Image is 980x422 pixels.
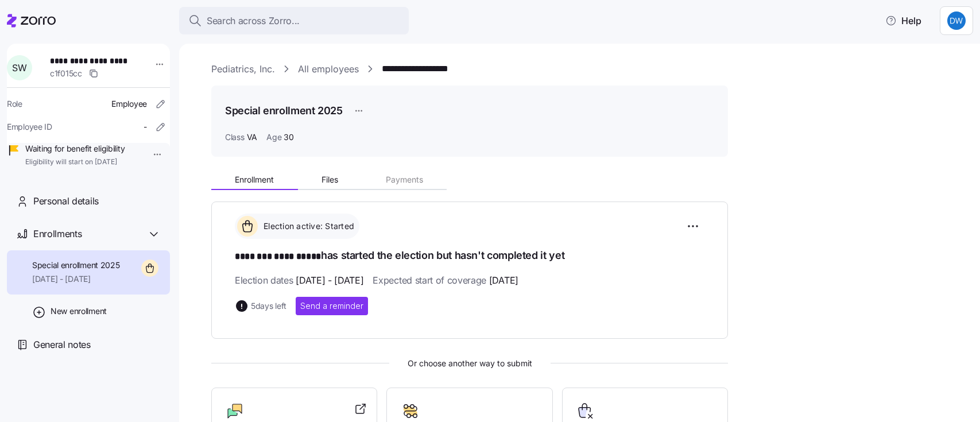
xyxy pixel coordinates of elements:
[235,248,704,264] h1: has started the election but hasn't completed it yet
[489,273,518,288] span: [DATE]
[947,11,966,30] img: 98a13abb9ba783d59ae60caae7bb4787
[144,121,147,133] span: -
[386,176,423,184] span: Payments
[235,273,363,288] span: Election dates
[111,98,147,110] span: Employee
[33,338,91,352] span: General notes
[321,176,338,184] span: Files
[32,260,120,271] span: Special enrollment 2025
[179,7,409,34] button: Search across Zorro...
[32,273,120,285] span: [DATE] - [DATE]
[266,131,281,143] span: Age
[33,194,99,208] span: Personal details
[51,305,107,317] span: New enrollment
[12,63,26,72] span: S W
[247,131,257,143] span: VA
[25,157,125,167] span: Eligibility will start on [DATE]
[284,131,293,143] span: 30
[300,300,363,312] span: Send a reminder
[225,131,245,143] span: Class
[876,9,931,32] button: Help
[7,121,52,133] span: Employee ID
[25,143,125,154] span: Waiting for benefit eligibility
[33,227,82,241] span: Enrollments
[211,62,275,76] a: Pediatrics, Inc.
[251,300,286,312] span: 5 days left
[211,357,728,370] span: Or choose another way to submit
[7,98,22,110] span: Role
[260,220,354,232] span: Election active: Started
[235,176,274,184] span: Enrollment
[296,273,363,288] span: [DATE] - [DATE]
[885,14,921,28] span: Help
[298,62,359,76] a: All employees
[225,103,343,118] h1: Special enrollment 2025
[50,68,82,79] span: c1f015cc
[373,273,518,288] span: Expected start of coverage
[296,297,368,315] button: Send a reminder
[207,14,300,28] span: Search across Zorro...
